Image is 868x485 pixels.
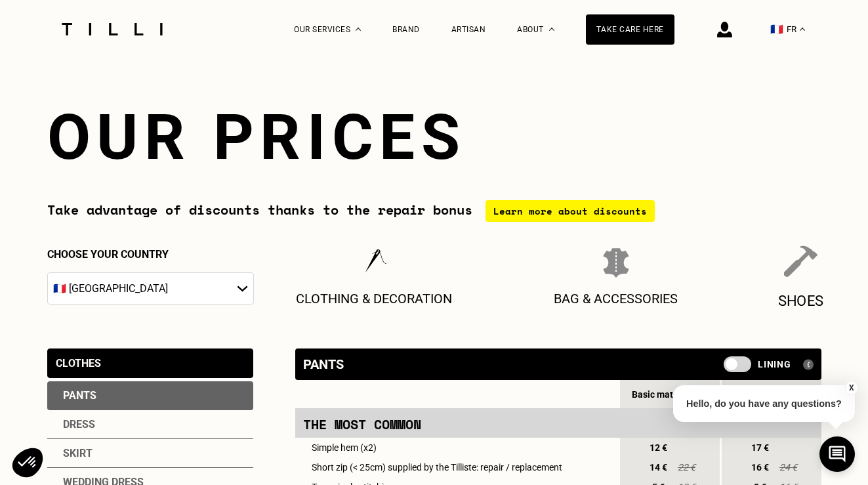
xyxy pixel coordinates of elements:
img: connection icon [717,22,732,37]
font: Our services [294,25,350,34]
img: What is a lining? [803,359,814,370]
font: FR [787,24,796,34]
img: Drop-down menu [356,28,361,31]
font: 14 € [650,462,667,473]
a: Artisan [451,25,486,34]
font: Clothes [56,357,101,369]
img: Tilli Dressmaking Service Logo [57,23,167,35]
font: Pants [63,389,96,402]
font: Pants [303,356,344,372]
font: About [517,25,544,34]
font: Short zip (< 25cm) supplied by the Tilliste: repair / replacement [312,463,562,473]
img: drop-down menu [800,28,805,31]
img: About drop-down menu [549,28,554,31]
a: Brand [392,25,420,34]
img: Clothing & Decoration [358,248,388,278]
font: Take care here [596,25,664,34]
font: Our prices [47,100,466,174]
font: 🇫🇷 [770,23,783,35]
font: X [849,383,854,392]
a: Take care here [586,14,674,45]
font: 17 € [751,442,769,453]
font: Hello, do you have any questions? [686,398,842,409]
img: Shoes [783,245,817,278]
font: 24 € [779,462,797,473]
font: 12 € [650,442,667,453]
font: Dress [63,418,95,431]
button: X [845,381,858,395]
font: The most common [303,415,421,434]
font: Learn more about discounts [493,204,647,218]
font: 16 € [751,462,769,473]
img: Bag & Accessories [603,248,629,278]
font: Basic material [632,389,692,400]
font: Shoes [777,292,823,309]
font: Take advantage of discounts thanks to the repair bonus [47,200,472,219]
font: Skirt [63,447,93,459]
font: Bag & Accessories [554,291,678,306]
font: Clothing & Decoration [296,291,452,306]
font: 22 € [678,462,695,473]
font: Lining [758,359,791,369]
font: Simple hem (x2) [312,443,377,453]
font: Choose your country [47,248,169,261]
